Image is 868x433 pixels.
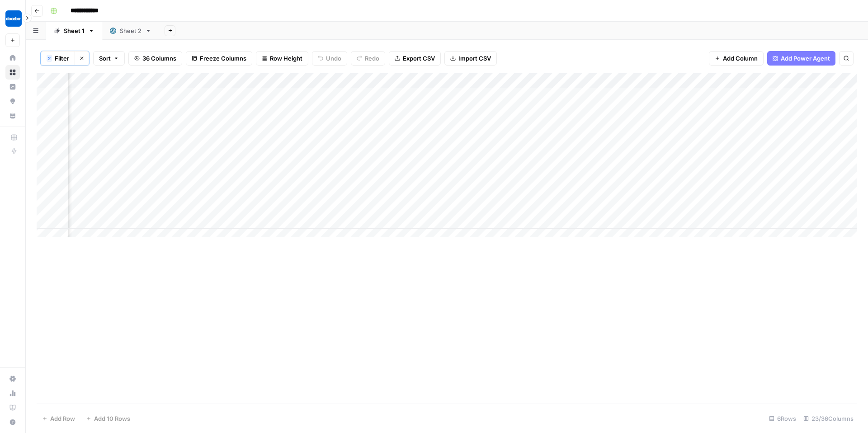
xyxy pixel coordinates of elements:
span: Undo [326,54,341,63]
span: Import CSV [458,54,491,63]
button: Freeze Columns [186,51,252,66]
span: 36 Columns [142,54,176,63]
span: Add Column [723,54,758,63]
a: Insights [5,80,20,94]
span: Add Power Agent [781,54,830,63]
a: Opportunities [5,94,20,108]
div: Sheet 1 [64,26,85,35]
button: Add Power Agent [767,51,835,66]
a: Browse [5,65,20,80]
span: Freeze Columns [200,54,246,63]
span: Filter [55,54,69,63]
a: Home [5,51,20,65]
div: 23/36 Columns [800,411,857,426]
span: Sort [99,54,111,63]
span: Redo [365,54,379,63]
button: Undo [312,51,347,66]
button: 2Filter [41,51,75,66]
button: Workspace: Docebo [5,7,20,30]
button: Add 10 Rows [80,411,136,426]
a: Usage [5,386,20,400]
button: Sort [93,51,125,66]
div: 2 [47,55,52,62]
span: Add 10 Rows [94,414,130,423]
a: Learning Hub [5,400,20,415]
span: Row Height [270,54,302,63]
a: Settings [5,372,20,386]
button: Export CSV [389,51,441,66]
div: 6 Rows [765,411,800,426]
span: Add Row [50,414,75,423]
button: Help + Support [5,415,20,429]
a: Sheet 2 [102,22,159,40]
button: Import CSV [444,51,497,66]
button: Redo [351,51,385,66]
img: Docebo Logo [5,10,22,27]
a: Sheet 1 [46,22,102,40]
div: Sheet 2 [120,26,142,35]
span: 2 [48,55,51,62]
a: Your Data [5,108,20,123]
button: Add Column [709,51,764,66]
span: Export CSV [403,54,435,63]
button: Add Row [37,411,80,426]
button: 36 Columns [128,51,182,66]
button: Row Height [256,51,308,66]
